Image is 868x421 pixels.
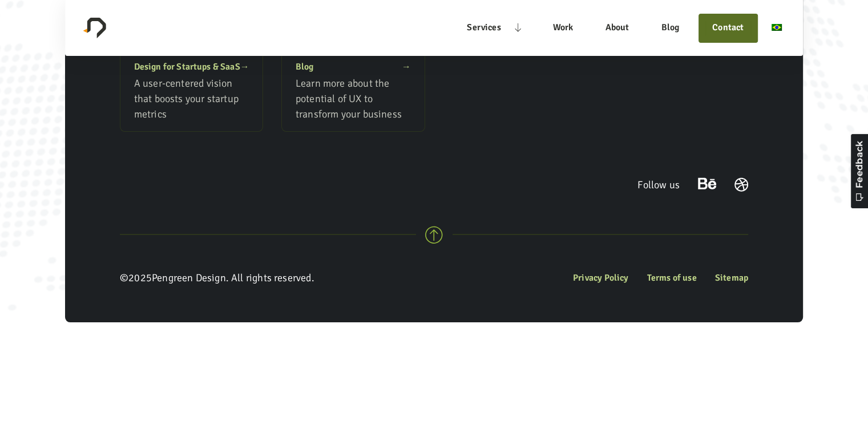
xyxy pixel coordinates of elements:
a: Design for Startups & SaaSA user-centered vision that boosts your startup metrics [120,51,263,132]
img: Dribble profile [734,177,748,192]
button: Services sub-menu [514,14,527,43]
a: Contact [705,21,751,35]
span: Learn more about the potential of UX to transform your business [296,76,411,122]
a: Privacy Policy [573,272,629,285]
a: BlogLearn more about the potential of UX to transform your business [281,51,425,132]
a: Blog [648,15,692,41]
a: Terms of use [647,272,696,285]
a: Sitemap [715,272,748,285]
div: © Pengreen Design. All rights reserved. [120,270,314,286]
nav: Main [454,14,785,43]
a: pt_BR [764,15,785,41]
span: A user-centered vision that boosts your startup metrics [134,76,249,122]
span:  [7,5,15,13]
div: Follow us [637,177,680,193]
span: 2025 [128,270,152,286]
img: Português do Brasil [772,24,782,31]
a: Services [454,15,514,41]
a: About [592,15,642,41]
span: Feedback [15,3,68,14]
a: Work [540,15,586,41]
iframe: [iFrameSizer]iframe-0.3343004894809928:45:190:init2 Dark [120,172,228,198]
